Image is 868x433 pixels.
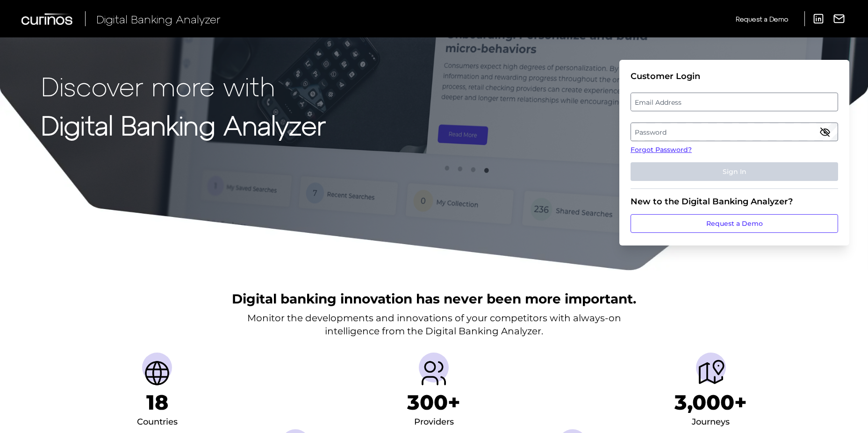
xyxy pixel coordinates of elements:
[137,415,178,430] div: Countries
[631,123,837,140] label: Password
[736,15,788,23] span: Request a Demo
[674,390,747,415] h1: 3,000+
[247,311,621,338] p: Monitor the developments and innovations of your competitors with always-on intelligence from the...
[41,109,326,140] strong: Digital Banking Analyzer
[631,145,838,155] a: Forgot Password?
[631,71,838,81] div: Customer Login
[414,415,454,430] div: Providers
[407,390,460,415] h1: 300+
[41,71,326,101] p: Discover more with
[232,290,636,308] h2: Digital banking innovation has never been more important.
[692,415,730,430] div: Journeys
[631,162,838,181] button: Sign In
[146,390,168,415] h1: 18
[142,358,172,388] img: Countries
[22,13,74,25] img: Curinos
[419,358,449,388] img: Providers
[631,94,837,110] label: Email Address
[736,11,788,27] a: Request a Demo
[631,214,838,233] a: Request a Demo
[696,358,726,388] img: Journeys
[631,196,838,207] div: New to the Digital Banking Analyzer?
[96,12,221,26] span: Digital Banking Analyzer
